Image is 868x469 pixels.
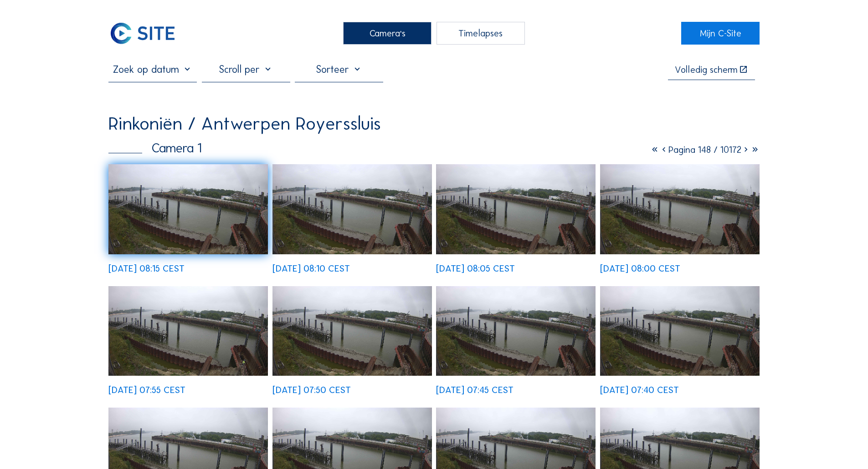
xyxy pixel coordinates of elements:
img: image_52339169 [436,286,596,376]
div: Volledig scherm [675,65,738,74]
div: [DATE] 08:10 CEST [272,264,350,273]
div: Timelapses [437,22,525,45]
div: Rinkoniën / Antwerpen Royerssluis [108,115,381,133]
img: image_52339866 [272,164,432,254]
a: C-SITE Logo [108,22,186,45]
img: image_52339407 [108,286,268,376]
input: Zoek op datum 󰅀 [108,63,197,76]
img: image_52339934 [108,164,268,254]
span: Pagina 148 / 10172 [668,144,741,155]
div: [DATE] 08:00 CEST [600,264,680,273]
div: [DATE] 07:55 CEST [108,385,185,394]
img: image_52339324 [272,286,432,376]
div: [DATE] 07:45 CEST [436,385,514,394]
div: [DATE] 08:15 CEST [108,264,185,273]
a: Mijn C-Site [681,22,759,45]
div: [DATE] 07:40 CEST [600,385,679,394]
div: [DATE] 08:05 CEST [436,264,515,273]
img: image_52339551 [600,164,760,254]
img: image_52339026 [600,286,760,376]
img: image_52339703 [436,164,596,254]
div: Camera 1 [108,141,202,154]
img: C-SITE Logo [108,22,177,45]
div: [DATE] 07:50 CEST [272,385,351,394]
div: Camera's [343,22,431,45]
